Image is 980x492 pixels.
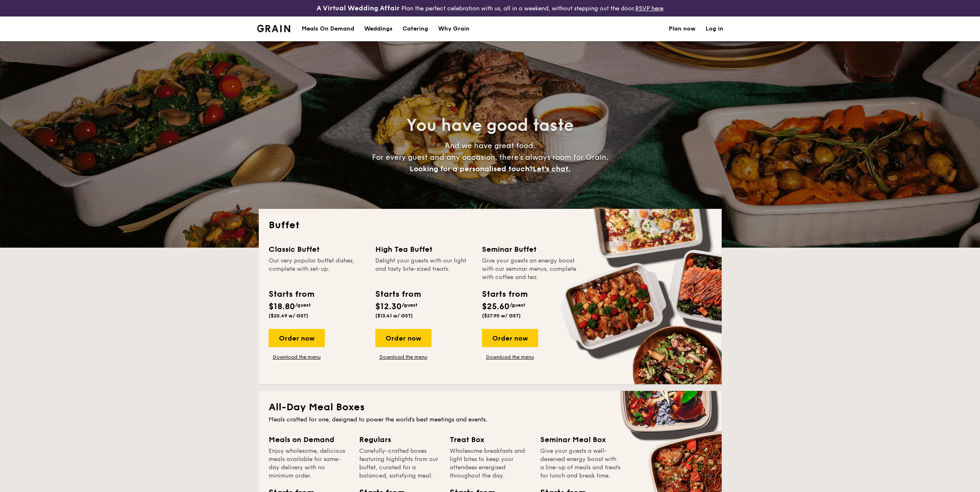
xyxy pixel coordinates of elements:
[269,434,349,445] div: Meals on Demand
[635,5,663,12] a: RSVP here
[669,17,696,41] a: Plan now
[269,288,314,300] div: Starts from
[372,141,608,173] span: And we have great food. For every guest and any occasion, there’s always room for Grain.
[252,3,728,13] div: Plan the perfect celebration with us, all in a weekend, without stepping out the door.
[540,447,621,480] div: Give your guests a well-deserved energy boost with a line-up of meals and treats for lunch and br...
[433,17,475,41] a: Why Grain
[375,302,402,312] span: $12.30
[269,313,308,319] span: ($20.49 w/ GST)
[375,244,472,255] div: High Tea Buffet
[482,302,510,312] span: $25.60
[482,244,579,255] div: Seminar Buffet
[375,288,420,300] div: Starts from
[359,17,398,41] a: Weddings
[482,288,527,300] div: Starts from
[364,17,393,41] div: Weddings
[406,116,574,135] span: You have good taste
[269,244,365,255] div: Classic Buffet
[359,447,440,480] div: Carefully-crafted boxes featuring highlights from our buffet, curated for a balanced, satisfying ...
[297,17,359,41] a: Meals On Demand
[438,17,470,41] div: Why Grain
[269,354,325,360] a: Download the menu
[269,257,365,281] div: Our very popular buffet dishes, complete with set-up.
[269,416,712,424] div: Meals crafted for one, designed to power the world's best meetings and events.
[269,219,712,232] h2: Buffet
[302,17,354,41] div: Meals On Demand
[510,302,525,308] span: /guest
[375,354,432,360] a: Download the menu
[398,17,433,41] a: Catering
[317,3,400,13] h4: A Virtual Wedding Affair
[450,434,530,445] div: Treat Box
[482,354,538,360] a: Download the menu
[375,329,432,347] div: Order now
[269,447,349,480] div: Enjoy wholesome, delicious meals available for same-day delivery with no minimum order.
[706,17,723,41] a: Log in
[375,313,413,319] span: ($13.41 w/ GST)
[257,25,291,32] a: Logotype
[257,25,291,32] img: Grain
[482,329,538,347] div: Order now
[402,302,417,308] span: /guest
[533,164,570,173] span: Let's chat.
[482,313,521,319] span: ($27.90 w/ GST)
[540,434,621,445] div: Seminar Meal Box
[269,302,295,312] span: $18.80
[359,434,440,445] div: Regulars
[269,401,712,414] h2: All-Day Meal Boxes
[410,164,533,173] span: Looking for a personalised touch?
[269,329,325,347] div: Order now
[450,447,530,480] div: Wholesome breakfasts and light bites to keep your attendees energised throughout the day.
[375,257,472,281] div: Delight your guests with our light and tasty bite-sized treats.
[403,17,428,41] h1: Catering
[482,257,579,281] div: Give your guests an energy boost with our seminar menus, complete with coffee and tea.
[295,302,311,308] span: /guest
